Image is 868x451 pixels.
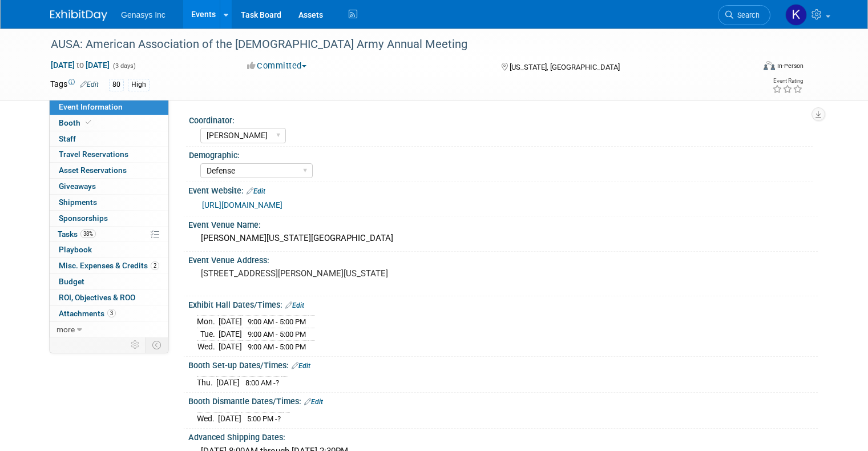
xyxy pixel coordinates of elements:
div: Event Website: [188,182,818,197]
a: [URL][DOMAIN_NAME] [202,200,282,210]
a: Budget [50,274,168,289]
a: Playbook [50,242,168,257]
span: 8:00 AM - [245,378,279,387]
div: High [128,79,150,91]
img: Kate Lawson [785,4,807,26]
a: Giveaways [50,179,168,194]
span: Booth [59,118,94,127]
td: Tags [50,78,99,91]
a: Attachments3 [50,306,168,321]
a: Edit [80,80,99,88]
div: Coordinator: [189,112,813,126]
span: Search [733,11,760,19]
a: Staff [50,131,168,147]
span: Attachments [59,309,116,318]
td: Mon. [197,316,219,328]
i: Booth reservation complete [86,119,91,126]
a: Shipments [50,195,168,210]
td: [DATE] [219,340,242,352]
a: Edit [304,398,323,406]
span: 3 [107,309,116,317]
img: Format-Inperson.png [764,61,775,70]
div: Demographic: [189,147,813,161]
span: ? [277,414,281,423]
span: Asset Reservations [59,166,127,175]
div: Event Venue Address: [188,252,818,266]
span: to [75,61,86,70]
pre: [STREET_ADDRESS][PERSON_NAME][US_STATE] [201,268,438,279]
span: [US_STATE], [GEOGRAPHIC_DATA] [510,63,620,71]
div: Booth Dismantle Dates/Times: [188,393,818,408]
span: Shipments [59,198,97,207]
img: ExhibitDay [50,10,107,21]
span: 9:00 AM - 5:00 PM [248,343,306,351]
span: Travel Reservations [59,150,128,159]
a: Edit [285,301,304,309]
td: Wed. [197,412,218,424]
div: Exhibit Hall Dates/Times: [188,296,818,311]
span: Tasks [58,229,96,239]
a: Travel Reservations [50,147,168,162]
span: Sponsorships [59,214,108,223]
div: Event Venue Name: [188,216,818,231]
a: more [50,322,168,337]
td: [DATE] [219,316,242,328]
div: In-Person [777,62,804,70]
button: Committed [243,60,311,72]
span: Genasys Inc [121,10,165,19]
td: Wed. [197,340,219,352]
td: [DATE] [216,376,240,388]
a: Edit [292,362,310,370]
span: more [56,325,75,334]
span: Event Information [59,102,123,111]
a: Sponsorships [50,211,168,226]
a: Booth [50,115,168,131]
span: Budget [59,277,84,286]
a: ROI, Objectives & ROO [50,290,168,305]
span: ? [276,378,279,387]
span: 5:00 PM - [247,414,281,423]
a: Asset Reservations [50,163,168,178]
span: (3 days) [112,62,136,70]
a: Tasks38% [50,227,168,242]
div: Advanced Shipping Dates: [188,429,818,443]
td: Toggle Event Tabs [146,337,169,352]
span: 2 [151,261,159,270]
span: Playbook [59,245,92,254]
a: Event Information [50,99,168,115]
td: Tue. [197,328,219,340]
span: Misc. Expenses & Credits [59,261,159,270]
td: Personalize Event Tab Strip [126,337,146,352]
span: 9:00 AM - 5:00 PM [248,317,306,326]
div: AUSA: American Association of the [DEMOGRAPHIC_DATA] Army Annual Meeting [47,34,740,55]
td: [DATE] [219,328,242,340]
td: Thu. [197,376,216,388]
a: Misc. Expenses & Credits2 [50,258,168,273]
span: ROI, Objectives & ROO [59,293,135,302]
span: Giveaways [59,182,96,191]
span: 9:00 AM - 5:00 PM [248,330,306,339]
div: Booth Set-up Dates/Times: [188,357,818,372]
div: 80 [109,79,124,91]
span: Staff [59,134,76,143]
div: [PERSON_NAME][US_STATE][GEOGRAPHIC_DATA] [197,229,809,247]
td: [DATE] [218,412,241,424]
a: Search [718,5,770,25]
div: Event Rating [772,78,803,84]
span: [DATE] [DATE] [50,60,110,70]
a: Edit [247,187,265,195]
span: 38% [80,229,96,238]
div: Event Format [692,59,804,76]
